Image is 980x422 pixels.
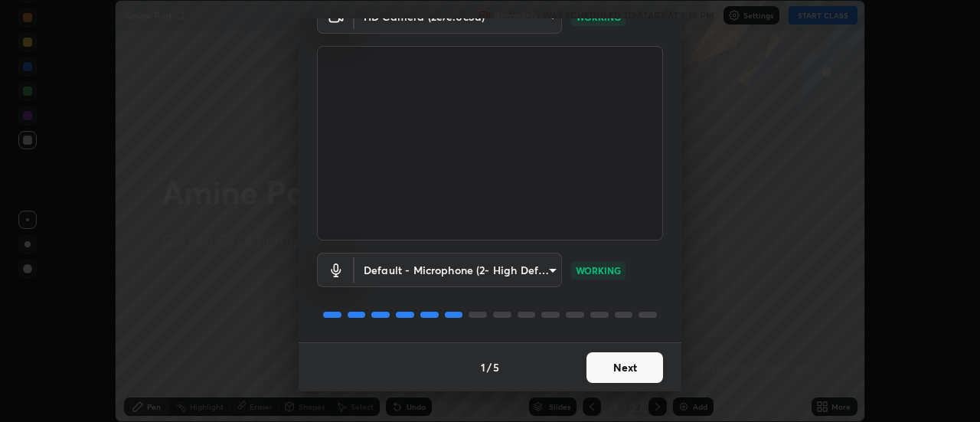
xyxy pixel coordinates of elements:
[586,352,663,383] button: Next
[487,359,492,375] h4: /
[354,253,562,287] div: HD Camera (2e7e:0c3d)
[576,263,621,277] p: WORKING
[481,359,485,375] h4: 1
[493,359,499,375] h4: 5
